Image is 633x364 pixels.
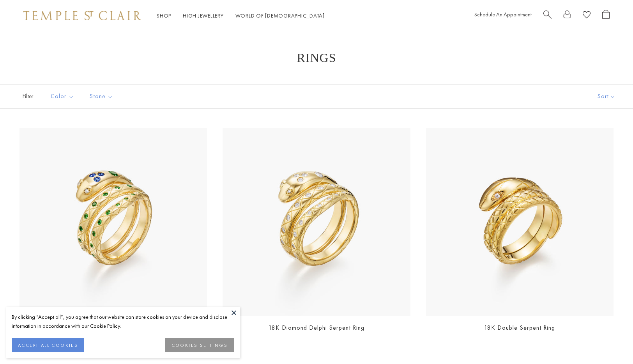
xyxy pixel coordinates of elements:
[12,338,84,352] button: ACCEPT ALL COOKIES
[223,128,410,316] img: R31835-SERPENT
[426,128,614,316] a: 18K Double Serpent Ring18K Double Serpent Ring
[580,85,633,108] button: Show sort by
[45,88,80,105] button: Color
[84,88,119,105] button: Stone
[23,11,141,20] img: Temple St. Clair
[223,128,410,316] a: R31835-SERPENTR31835-SERPENT
[183,12,224,19] a: High JewelleryHigh Jewellery
[31,51,602,65] h1: Rings
[47,92,80,101] span: Color
[86,92,119,101] span: Stone
[157,12,171,19] a: ShopShop
[269,323,364,332] a: 18K Diamond Delphi Serpent Ring
[602,10,610,22] a: Open Shopping Bag
[19,128,207,316] img: R36135-SRPBSTG
[583,10,591,22] a: View Wishlist
[484,323,555,332] a: 18K Double Serpent Ring
[426,128,614,316] img: 18K Double Serpent Ring
[235,12,325,19] a: World of [DEMOGRAPHIC_DATA]World of [DEMOGRAPHIC_DATA]
[19,128,207,316] a: R36135-SRPBSTGR36135-SRPBSTG
[165,338,234,352] button: COOKIES SETTINGS
[157,11,325,21] nav: Main navigation
[543,10,552,22] a: Search
[594,327,625,356] iframe: Gorgias live chat messenger
[474,11,532,18] a: Schedule An Appointment
[12,313,234,330] div: By clicking “Accept all”, you agree that our website can store cookies on your device and disclos...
